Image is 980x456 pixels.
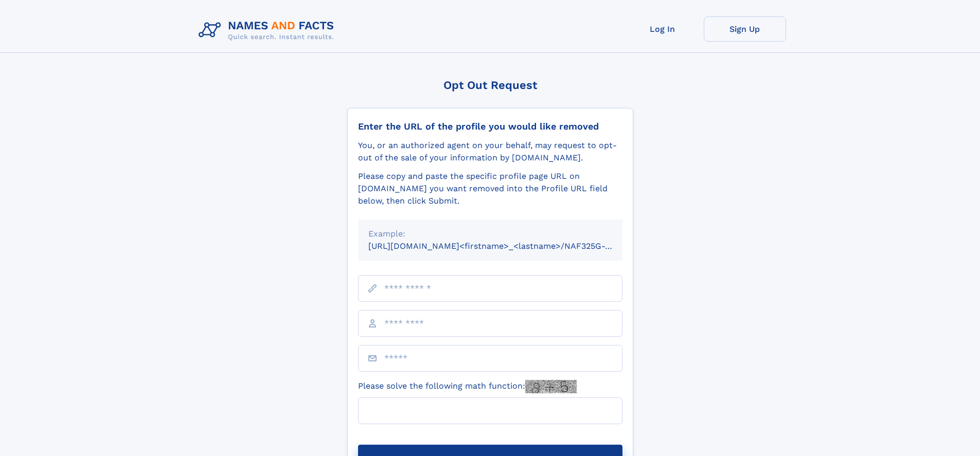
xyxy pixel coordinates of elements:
[347,79,633,92] div: Opt Out Request
[704,16,786,42] a: Sign Up
[358,170,622,207] div: Please copy and paste the specific profile page URL on [DOMAIN_NAME] you want removed into the Pr...
[358,121,622,132] div: Enter the URL of the profile you would like removed
[368,241,642,251] small: [URL][DOMAIN_NAME]<firstname>_<lastname>/NAF325G-xxxxxxxx
[358,380,577,393] label: Please solve the following math function:
[358,139,622,164] div: You, or an authorized agent on your behalf, may request to opt-out of the sale of your informatio...
[368,228,612,240] div: Example:
[621,16,704,42] a: Log In
[194,16,343,44] img: Logo Names and Facts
